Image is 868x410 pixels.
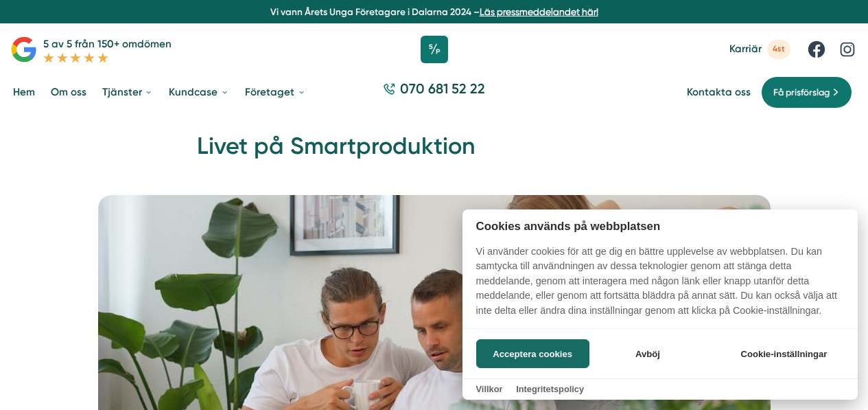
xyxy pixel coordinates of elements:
[462,220,858,233] h2: Cookies används på webbplatsen
[476,384,503,394] a: Villkor
[462,244,858,328] p: Vi använder cookies för att ge dig en bättre upplevelse av webbplatsen. Du kan samtycka till anvä...
[593,339,702,368] button: Avböj
[724,339,844,368] button: Cookie-inställningar
[516,384,584,394] a: Integritetspolicy
[476,339,589,368] button: Acceptera cookies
